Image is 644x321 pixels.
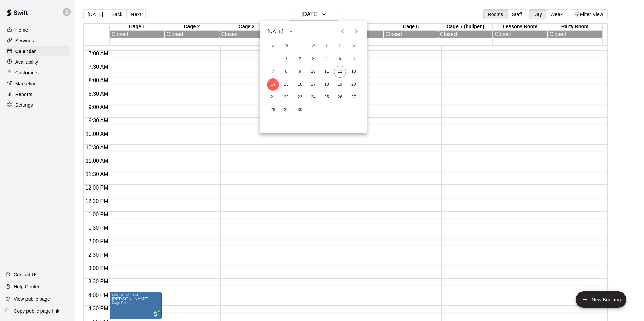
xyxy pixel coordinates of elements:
[267,91,279,103] button: 21
[350,24,363,38] button: Next month
[280,53,292,65] button: 1
[280,78,292,91] button: 15
[347,53,360,65] button: 6
[294,39,306,52] span: Tuesday
[294,53,306,65] button: 2
[334,91,346,103] button: 26
[267,39,279,52] span: Sunday
[267,104,279,116] button: 28
[294,91,306,103] button: 23
[334,66,346,78] button: 12
[334,53,346,65] button: 5
[334,39,346,52] span: Friday
[336,24,350,38] button: Previous month
[307,53,319,65] button: 3
[267,78,279,91] button: 14
[268,28,283,35] div: [DATE]
[294,104,306,116] button: 30
[280,39,292,52] span: Monday
[321,66,333,78] button: 11
[347,39,360,52] span: Saturday
[280,91,292,103] button: 22
[321,78,333,91] button: 18
[321,53,333,65] button: 4
[280,104,292,116] button: 29
[267,66,279,78] button: 7
[280,66,292,78] button: 8
[321,39,333,52] span: Thursday
[294,66,306,78] button: 9
[347,78,360,91] button: 20
[334,78,346,91] button: 19
[307,39,319,52] span: Wednesday
[321,91,333,103] button: 25
[307,78,319,91] button: 17
[294,78,306,91] button: 16
[307,66,319,78] button: 10
[347,66,360,78] button: 13
[347,91,360,103] button: 27
[307,91,319,103] button: 24
[285,25,297,37] button: calendar view is open, switch to year view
